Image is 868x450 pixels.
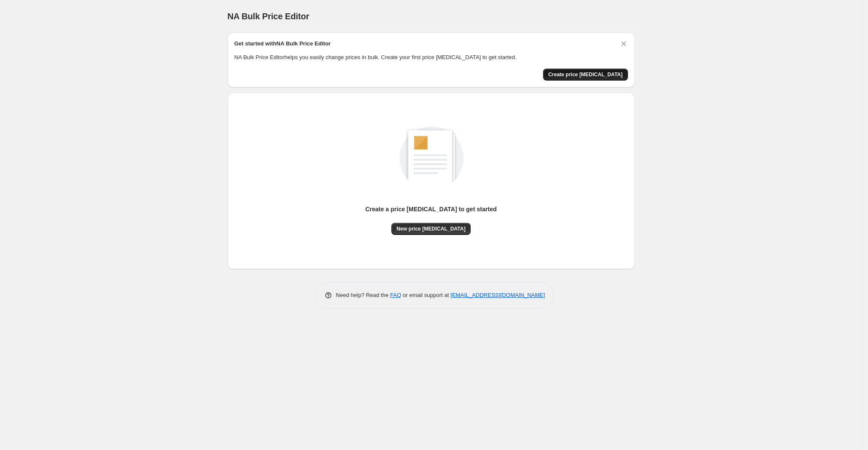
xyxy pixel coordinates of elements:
[365,205,497,213] p: Create a price [MEDICAL_DATA] to get started
[336,292,390,298] span: Need help? Read the
[234,39,331,48] h2: Get started with NA Bulk Price Editor
[234,53,628,62] p: NA Bulk Price Editor helps you easily change prices in bulk. Create your first price [MEDICAL_DAT...
[228,12,309,21] span: NA Bulk Price Editor
[390,292,401,298] a: FAQ
[401,292,451,298] span: or email support at
[391,223,471,235] button: New price [MEDICAL_DATA]
[548,71,623,78] span: Create price [MEDICAL_DATA]
[451,292,545,298] a: [EMAIL_ADDRESS][DOMAIN_NAME]
[543,69,628,81] button: Create price change job
[619,39,628,48] button: Dismiss card
[396,225,466,232] span: New price [MEDICAL_DATA]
